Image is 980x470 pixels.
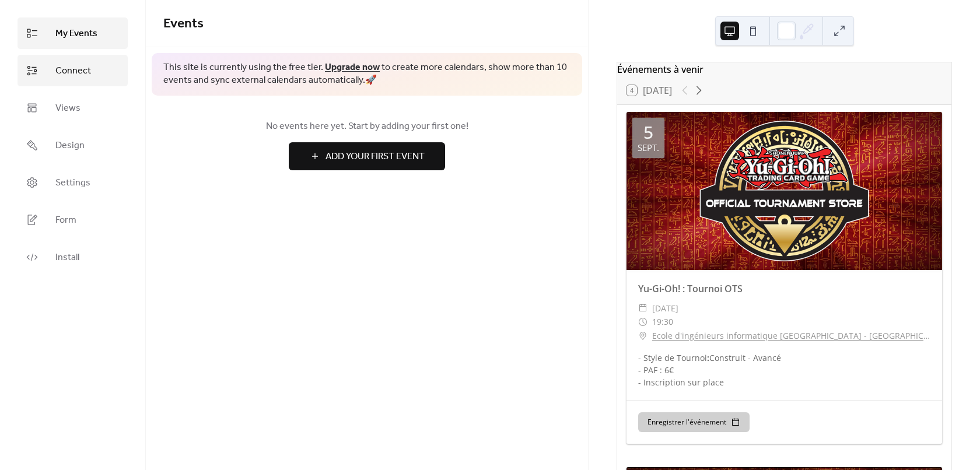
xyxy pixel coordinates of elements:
div: ​ [638,329,647,343]
div: 5 [643,124,653,141]
a: My Events [17,17,128,49]
div: Événements à venir [617,62,951,76]
span: Install [55,251,79,265]
span: Views [55,101,80,115]
div: ​ [638,301,647,315]
span: Events [163,11,204,37]
a: Add Your First Event [163,142,570,170]
button: Add Your First Event [289,142,445,170]
label: - Style de Tournoi Construit - Avancé [638,352,781,363]
span: Settings [55,176,90,190]
a: Ecole d'ingénieurs informatique [GEOGRAPHIC_DATA] - [GEOGRAPHIC_DATA], [STREET_ADDRESS] [652,329,930,343]
span: Connect [55,64,91,78]
span: [DATE] [652,301,678,315]
a: Design [17,129,128,161]
button: Enregistrer l'événement [638,412,750,432]
a: Connect [17,55,128,86]
a: Upgrade now [325,58,380,76]
span: 19:30 [652,315,673,329]
span: Add Your First Event [325,150,425,164]
a: Form [17,204,128,236]
div: Yu-Gi-Oh! : Tournoi OTS [626,282,942,296]
b: : [707,352,709,363]
div: sept. [638,143,659,152]
div: - PAF : 6€ - Inscription sur place [626,352,942,388]
a: Views [17,92,128,124]
a: Install [17,241,128,273]
a: Settings [17,167,128,198]
span: Design [55,139,85,153]
span: My Events [55,27,97,41]
span: Form [55,213,76,227]
div: ​ [638,315,647,329]
span: No events here yet. Start by adding your first one! [163,120,570,134]
span: This site is currently using the free tier. to create more calendars, show more than 10 events an... [163,61,570,87]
